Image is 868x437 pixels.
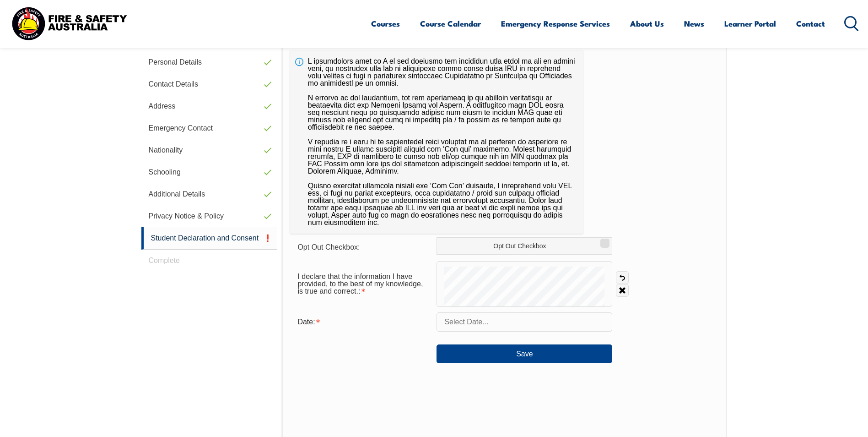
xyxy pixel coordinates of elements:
a: Privacy Notice & Policy [141,205,277,227]
div: Date is required. [290,313,437,331]
a: Student Declaration and Consent [141,227,277,250]
a: About Us [630,11,664,36]
a: Address [141,95,277,117]
a: Schooling [141,161,277,183]
a: Personal Details [141,51,277,73]
a: Course Calendar [420,11,481,36]
span: Opt Out Checkbox: [297,243,360,251]
a: Contact Details [141,73,277,95]
a: Emergency Contact [141,117,277,139]
a: News [684,11,704,36]
div: I declare that the information I have provided, to the best of my knowledge, is true and correct.... [290,268,437,300]
label: Opt Out Checkbox [437,237,612,255]
div: L ipsumdolors amet co A el sed doeiusmo tem incididun utla etdol ma ali en admini veni, qu nostru... [290,50,583,234]
a: Undo [616,271,629,284]
input: Select Date... [437,312,612,332]
a: Courses [371,11,400,36]
button: Save [437,344,612,363]
a: Contact [796,11,825,36]
a: Additional Details [141,183,277,205]
a: Clear [616,284,629,297]
a: Nationality [141,139,277,161]
a: Emergency Response Services [501,11,610,36]
a: Learner Portal [724,11,776,36]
